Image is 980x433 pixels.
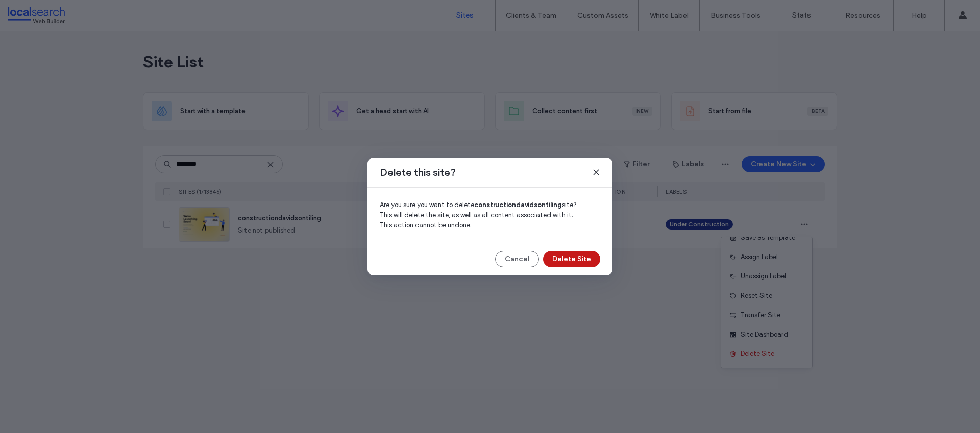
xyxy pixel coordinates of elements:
span: Help [23,7,44,16]
button: Cancel [495,251,539,267]
button: Delete Site [543,251,600,267]
span: Delete this site? [380,166,456,179]
span: Are you sure you want to delete site? This will delete the site, as well as all content associate... [380,201,577,229]
b: constructiondavidsontiling [474,201,562,209]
